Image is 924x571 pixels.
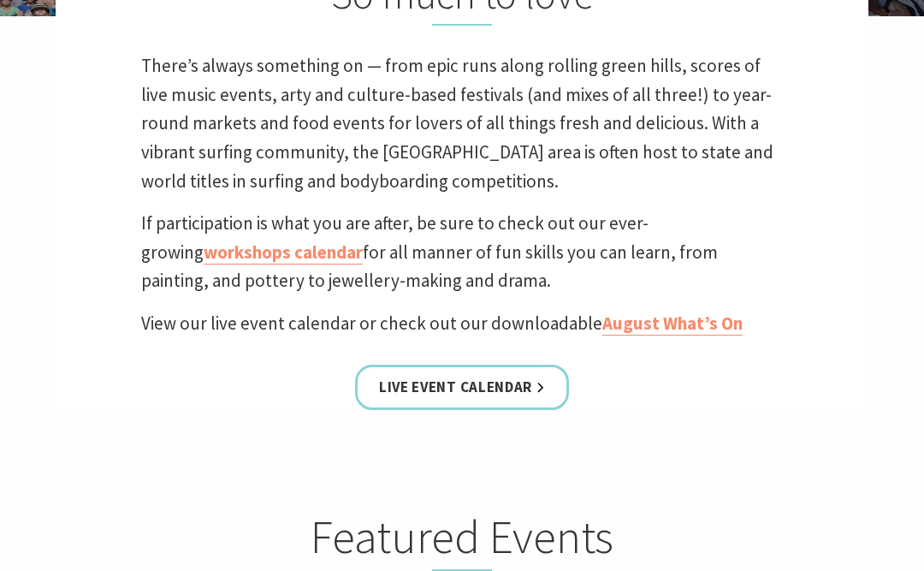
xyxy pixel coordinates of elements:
[141,210,783,296] p: If participation is what you are after, be sure to check out our ever-growing for all manner of f...
[602,312,743,336] a: August What’s On
[141,52,783,196] p: There’s always something on — from epic runs along rolling green hills, scores of live music even...
[141,310,783,339] p: View our live event calendar or check out our downloadable
[204,241,363,265] a: workshops calendar
[355,366,569,411] a: Live Event Calendar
